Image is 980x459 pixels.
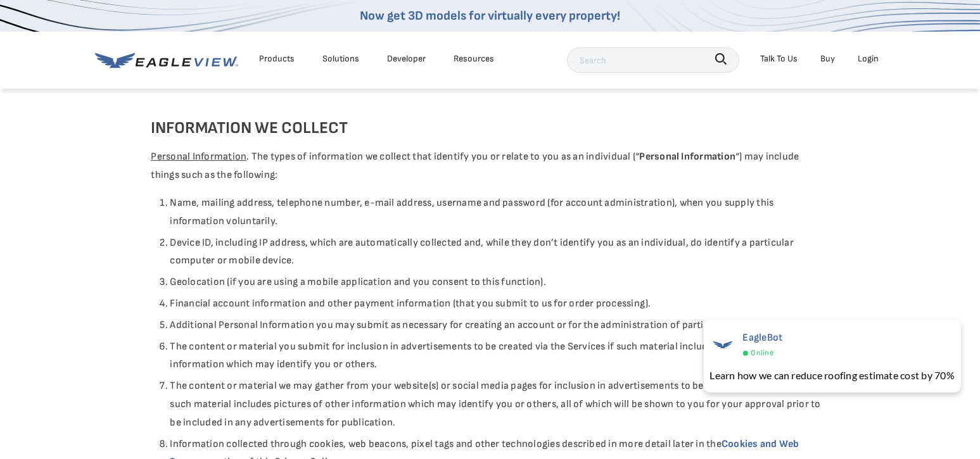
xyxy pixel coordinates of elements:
[761,51,798,66] div: Talk To Us
[821,51,836,66] a: Buy
[639,151,735,163] strong: Personal Information
[170,295,829,313] li: Financial account information and other payment information (that you submit to us for order proc...
[151,151,247,163] u: Personal Information
[751,346,773,360] span: Online
[858,51,879,66] div: Login
[260,51,295,66] div: Products
[170,274,829,292] li: Geolocation (if you are using a mobile application and you consent to this function).
[170,377,829,432] li: The content or material we may gather from your website(s) or social media pages for inclusion in...
[710,332,735,357] img: EagleBot
[170,338,829,375] li: The content or material you submit for inclusion in advertisements to be created via the Services...
[567,47,739,73] input: Search
[170,234,829,271] li: Device ID, including IP address, which are automatically collected and, while they don’t identify...
[743,332,783,344] span: EagleBot
[151,148,829,185] p: . The types of information we collect that identify you or relate to you as an individual (“ “) m...
[454,51,495,66] div: Resources
[710,368,955,383] div: Learn how we can reduce roofing estimate cost by 70%
[360,8,620,23] a: Now get 3D models for virtually every property!
[388,51,426,66] a: Developer
[323,51,360,66] div: Solutions
[170,317,829,335] li: Additional Personal Information you may submit as necessary for creating an account or for the ad...
[170,194,829,231] li: Name, mailing address, telephone number, e-mail address, username and password (for account admin...
[151,118,829,139] h5: INFORMATION WE COLLECT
